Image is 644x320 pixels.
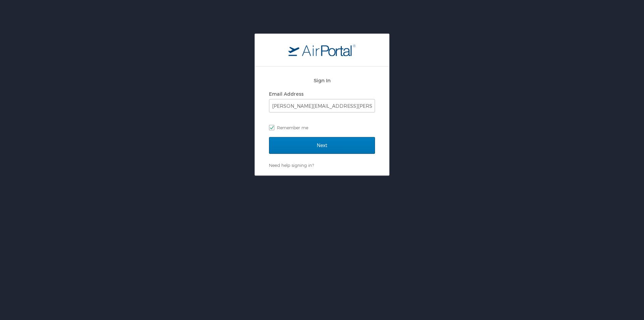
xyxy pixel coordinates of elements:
a: Need help signing in? [269,163,314,168]
label: Email Address [269,91,304,97]
img: logo [288,44,356,56]
h2: Sign In [269,77,375,84]
input: Next [269,137,375,154]
label: Remember me [269,123,375,133]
